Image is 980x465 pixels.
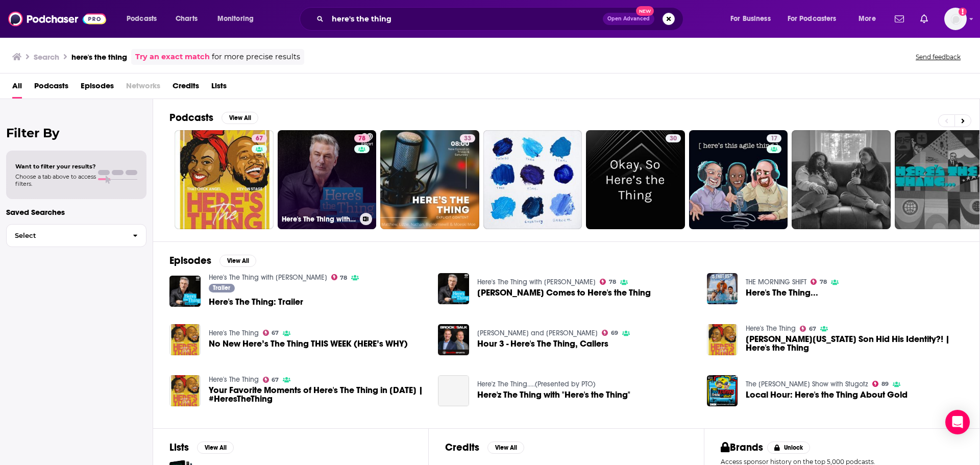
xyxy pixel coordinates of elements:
a: Here's The Thing with Alec Baldwin [477,278,596,286]
button: Select [6,224,146,247]
a: 78 [600,279,616,285]
div: Open Intercom Messenger [945,410,970,434]
span: 33 [464,134,471,144]
input: Search podcasts, credits, & more... [328,11,603,27]
a: Charts [169,11,204,27]
a: 33 [380,130,479,229]
a: Episodes [81,78,114,99]
a: Hour 3 - Here's The Thing, Callers [477,339,608,348]
span: Open Advanced [607,16,650,21]
a: No New Here’s The Thing THIS WEEK (HERE’s WHY) [169,324,201,355]
a: Lists [211,78,227,99]
span: 67 [272,331,279,335]
a: Local Hour: Here's the Thing About Gold [746,390,908,399]
span: Podcasts [127,12,157,26]
a: THE MORNING SHIFT [746,278,806,286]
span: 67 [272,378,279,382]
button: open menu [781,11,851,27]
span: 78 [340,276,347,280]
a: Here'z The Thing with "Here's the Thing" [438,375,469,406]
a: 89 [872,381,889,387]
a: Try an exact match [135,51,210,63]
a: 78Here's The Thing with [PERSON_NAME] [278,130,377,229]
span: Networks [126,78,160,99]
a: 30 [586,130,685,229]
span: Choose a tab above to access filters. [15,173,96,187]
a: Here's The Thing with Alec Baldwin [209,273,327,282]
img: Hour 3 - Here's The Thing, Callers [438,324,469,355]
a: No New Here’s The Thing THIS WEEK (HERE’s WHY) [209,339,408,348]
a: Here's The Thing... [746,288,818,297]
h2: Episodes [169,254,211,267]
a: Denzel Washington Son Hid His Identity?! | Here's the Thing [746,335,963,352]
a: 17 [689,130,788,229]
h3: Search [34,52,59,62]
span: 67 [256,134,263,144]
a: 67 [800,326,816,332]
a: Your Favorite Moments of Here's The Thing in 2021 | #HeresTheThing [209,386,426,403]
a: 69 [602,330,618,336]
span: 30 [670,134,677,144]
span: For Business [730,12,771,26]
span: Trailer [213,285,230,291]
div: Search podcasts, credits, & more... [309,7,693,31]
span: Your Favorite Moments of Here's The Thing in [DATE] | #HeresTheThing [209,386,426,403]
a: Here's The Thing [209,375,259,384]
button: Unlock [767,442,811,454]
a: Here'z The Thing with "Here's the Thing" [477,390,630,399]
button: open menu [210,11,267,27]
span: Podcasts [34,78,68,99]
span: Here's The Thing: Trailer [209,298,303,306]
span: 69 [611,331,618,335]
a: 17 [767,134,781,142]
a: Here's The Thing [746,324,796,333]
span: 67 [809,327,816,331]
span: [PERSON_NAME][US_STATE] Son Hid His Identity?! | Here's the Thing [746,335,963,352]
span: Want to filter your results? [15,163,96,170]
span: 78 [358,134,365,144]
img: Your Favorite Moments of Here's The Thing in 2021 | #HeresTheThing [169,375,201,406]
a: CreditsView All [445,441,524,454]
a: Brian Lehrer Comes to Here's the Thing [477,288,651,297]
span: for more precise results [212,51,300,63]
a: The Dan Le Batard Show with Stugotz [746,380,868,388]
a: Show notifications dropdown [891,10,908,28]
h3: Here's The Thing with [PERSON_NAME] [282,215,356,224]
button: View All [222,112,258,124]
span: For Podcasters [788,12,837,26]
img: Podchaser - Follow, Share and Rate Podcasts [8,9,106,29]
svg: Add a profile image [959,8,967,16]
img: Brian Lehrer Comes to Here's the Thing [438,273,469,304]
a: Here'z The Thing.....(Presented by PTO) [477,380,596,388]
h2: Credits [445,441,479,454]
a: 67 [263,330,279,336]
h2: Filter By [6,126,146,140]
a: PodcastsView All [169,111,258,124]
button: Open AdvancedNew [603,13,654,25]
a: Brock and Salk [477,329,598,337]
button: Send feedback [913,53,964,61]
a: 78 [354,134,370,142]
button: View All [197,442,234,454]
h3: here's the thing [71,52,127,62]
p: Saved Searches [6,207,146,217]
a: 78 [331,274,348,280]
button: View All [487,442,524,454]
h2: Brands [721,441,763,454]
a: Here's The Thing: Trailer [169,276,201,307]
button: open menu [723,11,783,27]
a: All [12,78,22,99]
a: Here's The Thing... [707,273,738,304]
a: Here's The Thing [209,329,259,337]
a: Credits [173,78,199,99]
